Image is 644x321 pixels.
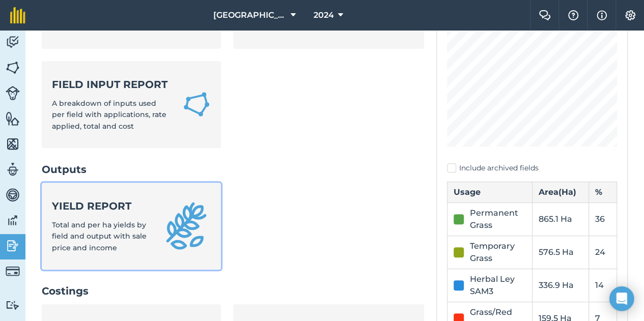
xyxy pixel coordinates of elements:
img: svg+xml;base64,PHN2ZyB4bWxucz0iaHR0cDovL3d3dy53My5vcmcvMjAwMC9zdmciIHdpZHRoPSI1NiIgaGVpZ2h0PSI2MC... [6,60,20,75]
td: 865.1 Ha [532,202,589,236]
td: 14 [589,269,617,302]
th: % [589,182,617,202]
img: fieldmargin Logo [10,7,25,23]
td: 576.5 Ha [532,236,589,269]
span: Total and per ha yields by field and output with sale price and income [52,220,147,252]
td: 336.9 Ha [532,269,589,302]
img: A cog icon [624,10,636,20]
th: Area ( Ha ) [532,182,589,202]
img: svg+xml;base64,PD94bWwgdmVyc2lvbj0iMS4wIiBlbmNvZGluZz0idXRmLTgiPz4KPCEtLSBHZW5lcmF0b3I6IEFkb2JlIE... [6,213,20,228]
td: 36 [589,202,617,236]
strong: Yield report [52,199,150,213]
div: Permanent Grass [470,207,526,231]
img: A question mark icon [567,10,579,20]
img: svg+xml;base64,PD94bWwgdmVyc2lvbj0iMS4wIiBlbmNvZGluZz0idXRmLTgiPz4KPCEtLSBHZW5lcmF0b3I6IEFkb2JlIE... [6,35,20,50]
img: svg+xml;base64,PHN2ZyB4bWxucz0iaHR0cDovL3d3dy53My5vcmcvMjAwMC9zdmciIHdpZHRoPSI1NiIgaGVpZ2h0PSI2MC... [6,111,20,126]
h2: Costings [42,284,424,298]
h2: Outputs [42,162,424,177]
img: Yield report [162,201,211,250]
div: Herbal Ley SAM3 [470,273,526,298]
img: svg+xml;base64,PD94bWwgdmVyc2lvbj0iMS4wIiBlbmNvZGluZz0idXRmLTgiPz4KPCEtLSBHZW5lcmF0b3I6IEFkb2JlIE... [6,238,20,253]
th: Usage [447,182,533,202]
div: Temporary Grass [470,240,526,265]
img: svg+xml;base64,PD94bWwgdmVyc2lvbj0iMS4wIiBlbmNvZGluZz0idXRmLTgiPz4KPCEtLSBHZW5lcmF0b3I6IEFkb2JlIE... [6,187,20,202]
img: svg+xml;base64,PD94bWwgdmVyc2lvbj0iMS4wIiBlbmNvZGluZz0idXRmLTgiPz4KPCEtLSBHZW5lcmF0b3I6IEFkb2JlIE... [6,300,20,310]
strong: Field Input Report [52,77,170,92]
div: Open Intercom Messenger [609,286,634,311]
a: Field Input ReportA breakdown of inputs used per field with applications, rate applied, total and... [42,61,221,148]
img: svg+xml;base64,PD94bWwgdmVyc2lvbj0iMS4wIiBlbmNvZGluZz0idXRmLTgiPz4KPCEtLSBHZW5lcmF0b3I6IEFkb2JlIE... [6,264,20,278]
img: svg+xml;base64,PHN2ZyB4bWxucz0iaHR0cDovL3d3dy53My5vcmcvMjAwMC9zdmciIHdpZHRoPSI1NiIgaGVpZ2h0PSI2MC... [6,136,20,152]
a: Yield reportTotal and per ha yields by field and output with sale price and income [42,183,221,270]
img: svg+xml;base64,PD94bWwgdmVyc2lvbj0iMS4wIiBlbmNvZGluZz0idXRmLTgiPz4KPCEtLSBHZW5lcmF0b3I6IEFkb2JlIE... [6,86,20,100]
label: Include archived fields [447,163,617,173]
img: svg+xml;base64,PD94bWwgdmVyc2lvbj0iMS4wIiBlbmNvZGluZz0idXRmLTgiPz4KPCEtLSBHZW5lcmF0b3I6IEFkb2JlIE... [6,162,20,177]
img: Field Input Report [182,89,211,120]
span: 2024 [313,9,333,21]
td: 24 [589,236,617,269]
img: Two speech bubbles overlapping with the left bubble in the forefront [539,10,551,20]
span: A breakdown of inputs used per field with applications, rate applied, total and cost [52,99,166,131]
span: [GEOGRAPHIC_DATA] [213,9,286,21]
img: svg+xml;base64,PHN2ZyB4bWxucz0iaHR0cDovL3d3dy53My5vcmcvMjAwMC9zdmciIHdpZHRoPSIxNyIgaGVpZ2h0PSIxNy... [597,9,607,21]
